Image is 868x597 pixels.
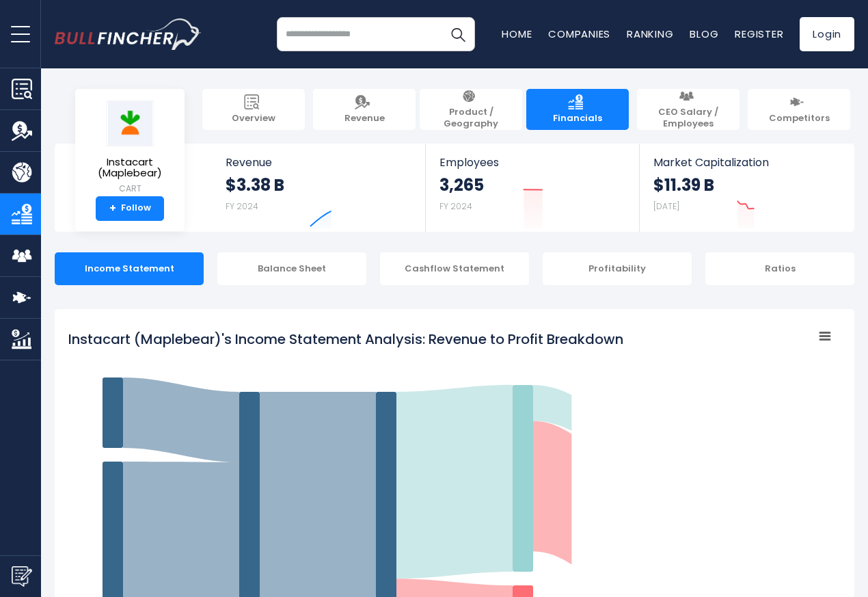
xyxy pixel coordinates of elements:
span: Revenue [226,156,412,169]
a: +Follow [96,196,164,221]
span: Market Capitalization [653,156,839,169]
a: Market Capitalization $11.39 B [DATE] [640,144,853,232]
div: Income Statement [55,252,204,285]
div: Cashflow Statement [380,252,529,285]
strong: $3.38 B [226,174,284,196]
a: Instacart (Maplebear) CART [85,100,174,196]
span: Employees [439,156,625,169]
a: Companies [548,27,610,41]
a: CEO Salary / Employees [637,89,740,130]
button: Search [441,17,475,51]
span: Competitors [769,113,830,124]
a: Revenue [313,89,416,130]
a: Home [502,27,532,41]
a: Ranking [627,27,673,41]
strong: 3,265 [439,174,484,196]
a: Product / Geography [420,89,522,130]
a: Revenue $3.38 B FY 2024 [212,144,426,232]
tspan: Instacart (Maplebear)'s Income Statement Analysis: Revenue to Profit Breakdown [68,330,623,349]
a: Employees 3,265 FY 2024 [426,144,638,232]
img: bullfincher logo [55,18,202,50]
strong: $11.39 B [653,174,714,196]
a: Login [800,17,854,51]
span: CEO Salary / Employees [644,107,733,130]
small: CART [86,183,174,195]
small: FY 2024 [439,200,472,212]
span: Revenue [344,113,385,124]
small: FY 2024 [226,200,258,212]
a: Financials [526,89,629,130]
strong: + [109,202,116,215]
div: Profitability [543,252,692,285]
a: Go to homepage [55,18,202,50]
a: Blog [690,27,718,41]
small: [DATE] [653,200,679,212]
a: Register [735,27,783,41]
span: Overview [232,113,275,124]
div: Balance Sheet [217,252,366,285]
span: Product / Geography [426,107,515,130]
span: Instacart (Maplebear) [86,157,174,179]
a: Competitors [748,89,850,130]
a: Overview [202,89,305,130]
span: Financials [553,113,602,124]
div: Ratios [705,252,854,285]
